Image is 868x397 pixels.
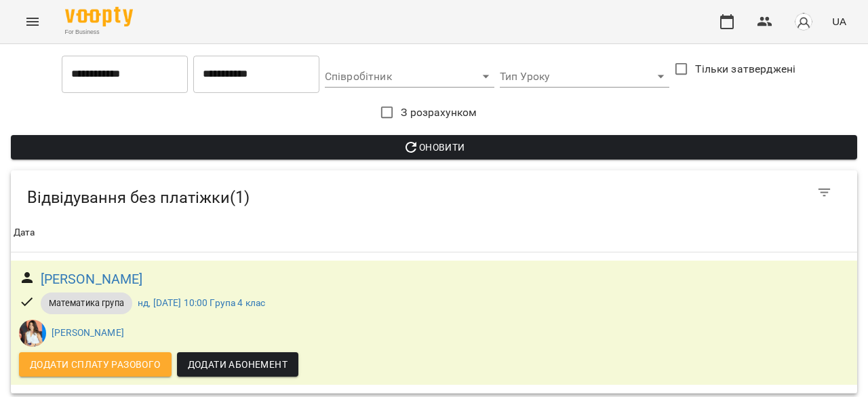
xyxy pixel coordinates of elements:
span: З розрахунком [401,105,477,121]
div: Sort [14,225,35,241]
div: Table Toolbar [11,170,857,214]
img: Voopty Logo [65,7,133,26]
img: Ольга Олександрівна Об'єдкова [19,320,46,347]
h5: Відвідування без платіжки ( 1 ) [27,187,529,208]
span: Дата [14,225,854,241]
a: [PERSON_NAME] [52,327,124,338]
button: Оновити [11,135,857,159]
span: Тільки затверджені [695,61,795,77]
button: Додати сплату разового [19,352,172,377]
span: Математика група [41,297,132,309]
span: Додати сплату разового [30,356,161,373]
img: avatar_s.png [794,12,813,31]
span: Додати Абонемент [188,356,288,373]
button: Menu [16,5,49,38]
a: нд, [DATE] 10:00 Група 4 клас [138,297,265,308]
a: [PERSON_NAME] [41,269,143,290]
button: Фільтр [808,176,841,209]
button: Додати Абонемент [177,352,298,377]
span: For Business [65,28,133,37]
span: Оновити [22,139,846,155]
span: UA [832,14,846,29]
div: Дата [14,225,35,241]
button: UA [827,9,852,34]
